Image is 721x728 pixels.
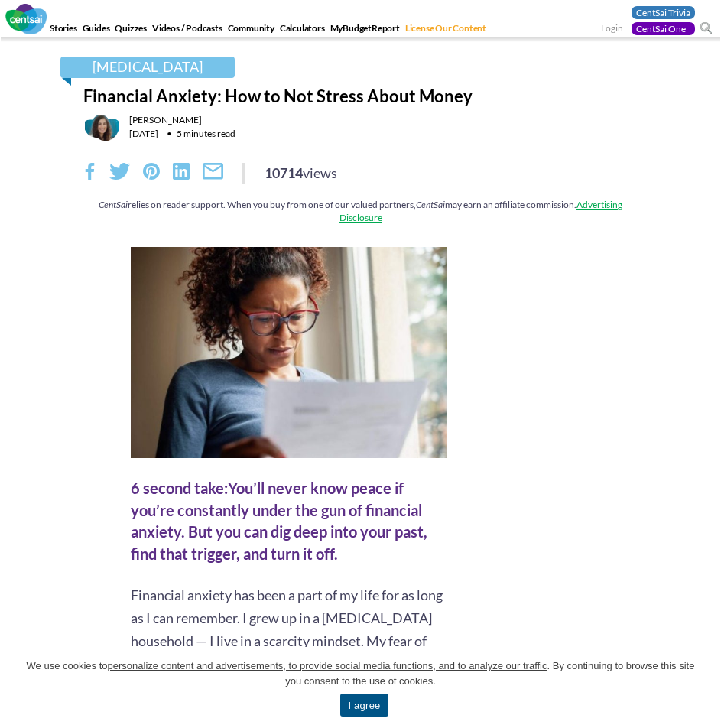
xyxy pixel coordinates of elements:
[131,479,228,497] span: 6 second take:
[113,22,148,38] a: Quizzes
[81,22,112,38] a: Guides
[99,199,128,210] em: CentSai
[83,198,638,224] div: relies on reader support. When you buy from one of our valued partners, may earn an affiliate com...
[131,477,447,564] div: You’ll never know peace if you’re constantly under the gun of financial anxiety. But you can dig ...
[226,22,276,38] a: Community
[694,680,710,695] a: I agree
[339,199,623,223] a: Advertising Disclosure
[632,22,695,35] a: CentSai One
[23,658,698,689] span: We use cookies to . By continuing to browse this site you consent to the use of cookies.
[60,57,235,78] a: [MEDICAL_DATA]
[340,694,388,717] a: I agree
[416,199,445,210] em: CentSai
[129,128,158,139] time: [DATE]
[48,22,79,38] a: Stories
[303,164,337,181] span: views
[108,660,547,671] u: personalize content and advertisements, to provide social media functions, and to analyze our tra...
[329,22,401,38] a: MyBudgetReport
[131,247,447,458] img: Financial Anxiety: How to Not Stress About Money
[632,6,695,19] a: CentSai Trivia
[601,22,623,37] a: Login
[278,22,326,38] a: Calculators
[404,22,488,38] a: License Our Content
[5,4,47,34] img: CentSai
[83,86,638,106] h1: Financial Anxiety: How to Not Stress About Money
[129,114,202,125] a: [PERSON_NAME]
[161,128,235,139] div: 5 minutes read
[151,22,224,38] a: Videos / Podcasts
[131,583,447,698] p: Financial anxiety has been a part of my life for as long as I can remember. I grew up in a [MEDIC...
[265,163,337,183] div: 10714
